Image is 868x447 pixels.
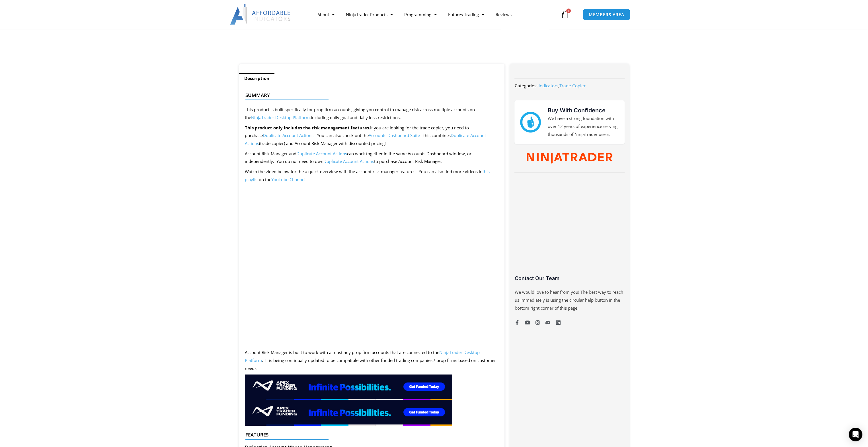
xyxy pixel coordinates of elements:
[245,349,480,363] a: NinjaTrader Desktop Platform
[369,133,420,138] a: Accounts Dashboard Suite
[245,349,499,372] p: Account Risk Manager is built to work with almost any prop firm accounts that are connected to th...
[245,196,499,338] iframe: APEX Trade Copier & Risk Manager - NEW Features For NinjaTrader
[490,8,517,21] a: Reviews
[500,18,549,29] button: Buy with GPay
[245,374,452,400] img: 768x90
[552,6,577,23] a: 1
[245,400,452,426] img: 768x90
[245,125,370,131] strong: This product only includes the risk management features.
[451,33,617,38] iframe: PayPal Message 1
[311,8,340,21] a: About
[589,13,624,17] span: MEMBERS AREA
[583,9,630,20] a: MEMBERS AREA
[245,432,494,438] h4: Features
[296,151,347,156] a: Duplicate Account Actions
[527,153,612,164] img: NinjaTrader Wordmark color RGB | Affordable Indicators – NinjaTrader
[849,428,862,441] div: Open Intercom Messenger
[251,115,311,120] a: NinjaTrader Desktop Platform,
[245,169,490,182] a: this playlist
[311,8,559,21] nav: Menu
[514,180,624,279] iframe: Customer reviews powered by Trustpilot
[245,92,494,98] h4: Summary
[566,9,571,13] span: 1
[442,8,490,21] a: Futures Trading
[245,150,499,166] p: Account Risk Manager and can work together in the same Accounts Dashboard window, or independentl...
[520,112,541,132] img: mark thumbs good 43913 | Affordable Indicators – NinjaTrader
[230,4,291,25] img: LogoAI | Affordable Indicators – NinjaTrader
[245,168,499,184] p: Watch the video below for the a quick overview with the account risk manager features! You can al...
[245,106,499,122] p: This product is built specifically for prop firm accounts, giving you control to manage risk acro...
[559,83,585,88] a: Trade Copier
[514,83,537,88] span: Categories:
[263,133,313,138] a: Duplicate Account Actions
[548,115,619,138] p: We have a strong foundation with over 12 years of experience serving thousands of NinjaTrader users.
[340,8,398,21] a: NinjaTrader Products
[514,275,624,282] h3: Contact Our Team
[323,158,374,164] a: Duplicate Account Actions
[514,288,624,312] p: We would love to hear from you! The best way to reach us immediately is using the circular help b...
[538,83,558,88] a: Indicators
[398,8,442,21] a: Programming
[271,177,305,182] a: YouTube Channel
[538,83,585,88] span: ,
[245,124,499,148] p: If you are looking for the trade copier, you need to purchase . You can also check out the – this...
[548,106,619,115] h3: Buy With Confidence
[239,73,274,84] a: Description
